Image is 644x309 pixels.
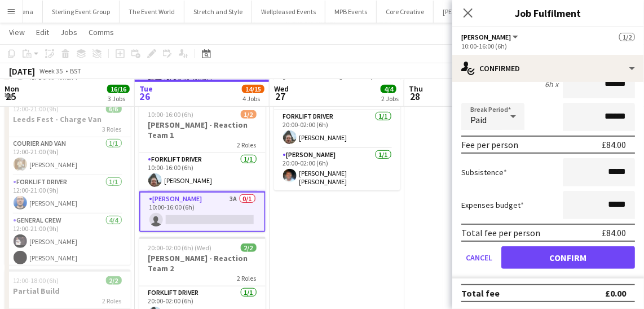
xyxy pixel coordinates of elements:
h3: Leeds Fest - Charge Van [5,114,131,124]
div: £84.00 [602,139,626,150]
span: 16/16 [107,85,130,93]
div: Total fee [461,288,500,299]
span: 25 [3,90,19,103]
span: Paid [470,114,487,125]
span: 1/2 [619,33,635,41]
app-job-card: Updated10:00-16:00 (6h)1/2[PERSON_NAME] - Reaction Team 12 RolesForklift Driver1/110:00-16:00 (6h... [139,94,266,232]
h3: Job Fulfilment [452,6,644,20]
div: Fee per person [461,139,518,150]
span: Comms [89,27,114,37]
span: View [9,27,25,37]
button: Cancel [461,246,497,269]
div: 4 Jobs [242,94,264,103]
button: [PERSON_NAME] [434,1,500,23]
span: Jobs [60,27,77,37]
button: [PERSON_NAME] [461,33,520,41]
div: 6h x [545,79,558,89]
span: Wed [274,84,289,94]
button: Stretch and Style [184,1,252,23]
span: 2 Roles [103,297,122,305]
app-job-card: 20:00-02:00 (6h) (Thu)2/2[PERSON_NAME] - Reaction Team 22 RolesForklift Driver1/120:00-02:00 (6h)... [274,60,400,190]
h3: Partial Build [5,286,131,296]
app-card-role: Forklift Driver1/120:00-02:00 (6h)[PERSON_NAME] [274,110,400,149]
app-job-card: 12:00-21:00 (9h)6/6Leeds Fest - Charge Van3 RolesCourier and Van1/112:00-21:00 (9h)[PERSON_NAME]F... [5,98,131,265]
span: 2 Roles [237,274,257,282]
span: Week 35 [37,67,65,75]
span: 2/2 [106,276,122,285]
span: 28 [407,90,423,103]
app-card-role: [PERSON_NAME]3A0/110:00-16:00 (6h) [139,192,266,232]
span: 3 Roles [103,125,122,133]
button: The Event World [120,1,184,23]
app-card-role: Forklift Driver1/110:00-16:00 (6h)[PERSON_NAME] [139,153,266,192]
label: Expenses budget [461,200,524,210]
div: £0.00 [605,288,626,299]
div: 3 Jobs [108,94,129,103]
span: 27 [272,90,289,103]
div: [DATE] [9,66,35,77]
span: 20:00-02:00 (6h) (Wed) [148,243,212,252]
button: Arena [7,1,43,23]
app-card-role: Forklift Driver1/112:00-21:00 (9h)[PERSON_NAME] [5,176,131,214]
button: Confirm [501,246,635,269]
span: 1/2 [241,110,257,119]
a: View [5,25,29,40]
app-card-role: [PERSON_NAME]1/120:00-02:00 (6h)[PERSON_NAME] [PERSON_NAME] [274,149,400,190]
div: Total fee per person [461,227,540,238]
button: Core Creative [377,1,434,23]
span: 12:00-18:00 (6h) [14,276,59,285]
button: MPB Events [325,1,377,23]
span: Edit [36,27,49,37]
a: Edit [32,25,54,40]
label: Subsistence [461,167,507,177]
app-card-role: General Crew4/412:00-21:00 (9h)[PERSON_NAME][PERSON_NAME] [5,214,131,302]
span: 4/4 [381,85,396,93]
span: Thu [409,84,423,94]
button: Wellpleased Events [252,1,325,23]
span: Mon [5,84,19,94]
h3: [PERSON_NAME] - Reaction Team 2 [139,253,266,273]
span: 12:00-21:00 (9h) [14,105,59,113]
span: Tue [139,84,153,94]
span: 10:00-16:00 (6h) [148,110,194,119]
button: Sterling Event Group [43,1,120,23]
div: 2 Jobs [381,94,399,103]
div: £84.00 [602,227,626,238]
div: BST [70,67,81,75]
div: 10:00-16:00 (6h) [461,42,635,50]
span: 14/15 [242,85,264,93]
span: 2/2 [241,243,257,252]
a: Comms [84,25,118,40]
span: 26 [138,90,153,103]
span: Van Driver [461,33,511,41]
span: 6/6 [106,105,122,113]
div: Confirmed [452,55,644,82]
app-card-role: Courier and Van1/112:00-21:00 (9h)[PERSON_NAME] [5,137,131,176]
span: 2 Roles [237,141,257,149]
h3: [PERSON_NAME] - Reaction Team 1 [139,120,266,140]
a: Jobs [56,25,82,40]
